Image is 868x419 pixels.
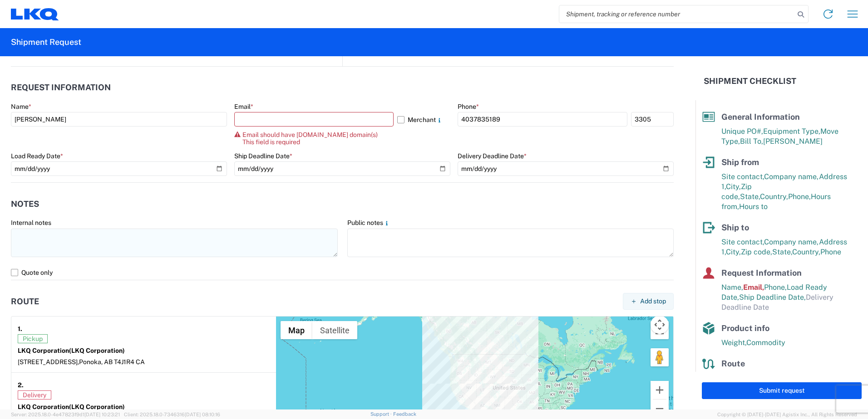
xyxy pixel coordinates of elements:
span: Phone, [764,283,787,292]
strong: 2. [18,379,24,390]
span: Site contact, [721,172,764,181]
h2: Notes [11,200,39,209]
label: Phone [458,102,479,111]
button: Show street map [281,321,312,339]
span: Product info [721,323,769,333]
span: Commodity [746,338,785,347]
span: Name, [721,283,743,292]
span: Email, [743,283,764,292]
button: Zoom in [651,381,669,399]
span: Unique PO#, [721,127,763,136]
span: State, [772,248,792,256]
span: Phone, [788,192,811,201]
span: State, [740,192,760,201]
label: Ship Deadline Date [234,152,292,160]
span: Copyright © [DATE]-[DATE] Agistix Inc., All Rights Reserved [717,410,857,419]
span: Company name, [764,172,819,181]
span: Weight, [721,338,746,347]
span: Ship to [721,223,749,232]
label: Name [11,102,31,111]
span: Client: 2025.18.0-7346316 [124,412,220,417]
span: Country, [760,192,788,201]
span: (LKQ Corporation) [69,347,125,354]
span: Site contact, [721,238,764,246]
button: Map camera controls [651,316,669,334]
span: Delivery [18,390,51,400]
span: Request Information [721,268,802,278]
span: [DATE] 08:10:16 [185,412,220,417]
h2: Route [11,297,39,306]
input: Shipment, tracking or reference number [559,5,794,23]
span: [DATE] 10:23:21 [84,412,120,417]
a: Feedback [393,411,416,417]
span: Server: 2025.18.0-4e47823f9d1 [11,412,120,417]
span: City, [726,248,741,256]
label: Email [234,102,253,111]
button: Show satellite imagery [312,321,357,339]
strong: 1. [18,323,22,334]
span: (LKQ Corporation) [69,403,125,410]
label: Load Ready Date [11,152,63,160]
span: City, [726,182,741,191]
span: [PERSON_NAME] [763,137,823,146]
button: Zoom out [651,400,669,418]
span: Company name, [764,238,819,246]
button: Add stop [623,293,674,310]
span: Zip code, [741,248,772,256]
span: Ship Deadline Date, [739,293,806,302]
label: Merchant [397,112,450,127]
span: Email should have [DOMAIN_NAME] domain(s) This field is required [242,131,378,146]
label: Delivery Deadline Date [458,152,527,160]
span: Route [721,359,745,368]
label: Quote only [11,265,674,280]
span: Ponoka, AB T4J1R4 CA [79,358,145,365]
label: Public notes [347,219,390,227]
span: Bill To, [740,137,763,146]
span: Add stop [640,297,666,306]
h2: Shipment Request [11,37,81,48]
span: Phone [820,248,841,256]
span: Country, [792,248,820,256]
strong: LKQ Corporation [18,347,125,354]
span: Hours to [739,202,768,211]
strong: LKQ Corporation [18,403,125,410]
h2: Request Information [11,83,111,92]
span: Pickup [18,334,48,343]
h2: Shipment Checklist [704,76,796,87]
span: [STREET_ADDRESS], [18,358,79,365]
span: Equipment Type, [763,127,820,136]
span: General Information [721,112,800,122]
span: Ship from [721,157,759,167]
a: Support [370,411,393,417]
label: Internal notes [11,219,51,227]
input: Ext [631,112,674,127]
button: Drag Pegman onto the map to open Street View [651,348,669,366]
button: Submit request [702,382,862,399]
